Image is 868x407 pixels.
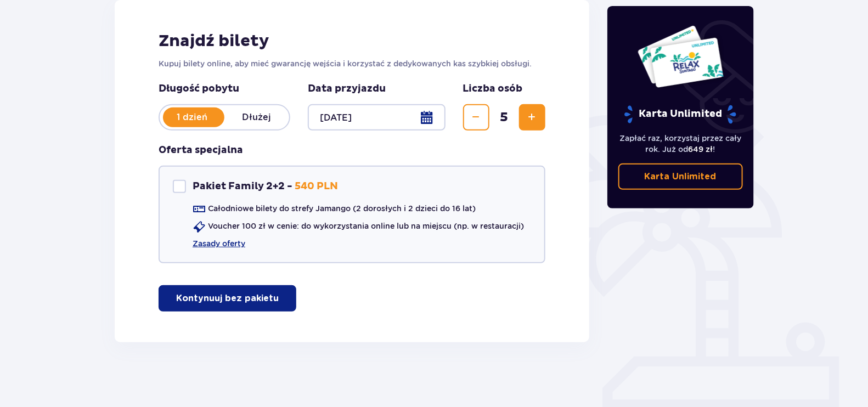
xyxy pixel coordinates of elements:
p: Pakiet Family 2+2 - [193,180,292,193]
span: 649 zł [689,145,713,154]
p: Całodniowe bilety do strefy Jamango (2 dorosłych i 2 dzieci do 16 lat) [208,203,476,214]
p: Długość pobytu [159,82,290,95]
span: 5 [492,109,517,126]
img: Dwie karty całoroczne do Suntago z napisem 'UNLIMITED RELAX', na białym tle z tropikalnymi liśćmi... [637,25,724,88]
p: Data przyjazdu [308,82,386,95]
button: Kontynuuj bez pakietu [159,285,296,312]
p: Karta Unlimited [645,171,717,183]
p: Dłużej [224,111,289,123]
p: Zapłać raz, korzystaj przez cały rok. Już od ! [618,133,743,155]
p: Kupuj bilety online, aby mieć gwarancję wejścia i korzystać z dedykowanych kas szybkiej obsługi. [159,58,545,69]
h3: Oferta specjalna [159,144,243,157]
p: 1 dzień [160,111,224,123]
a: Karta Unlimited [618,163,743,190]
h2: Znajdź bilety [159,31,545,52]
p: Kontynuuj bez pakietu [176,292,279,304]
p: Karta Unlimited [623,105,737,124]
p: Voucher 100 zł w cenie: do wykorzystania online lub na miejscu (np. w restauracji) [208,221,524,231]
button: Zwiększ [519,104,545,131]
p: Liczba osób [463,82,523,95]
p: 540 PLN [295,180,338,193]
button: Zmniejsz [463,104,489,131]
a: Zasady oferty [193,238,245,249]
